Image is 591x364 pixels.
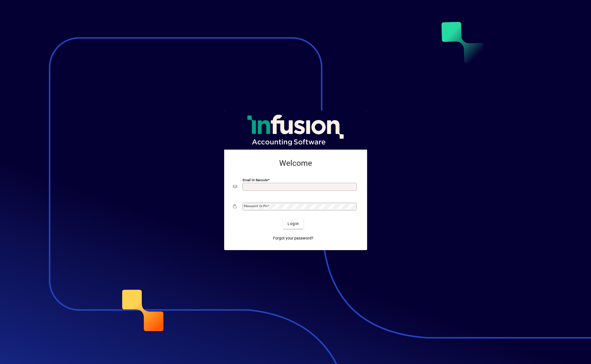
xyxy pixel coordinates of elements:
mat-label: Password or Pin [244,204,268,208]
h2: Welcome [233,159,358,168]
a: Forgot your password? [271,233,316,243]
mat-label: Email or Barcode [243,178,268,182]
span: Login [288,221,299,227]
span: Forgot your password? [273,235,314,241]
button: Login [283,219,303,229]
